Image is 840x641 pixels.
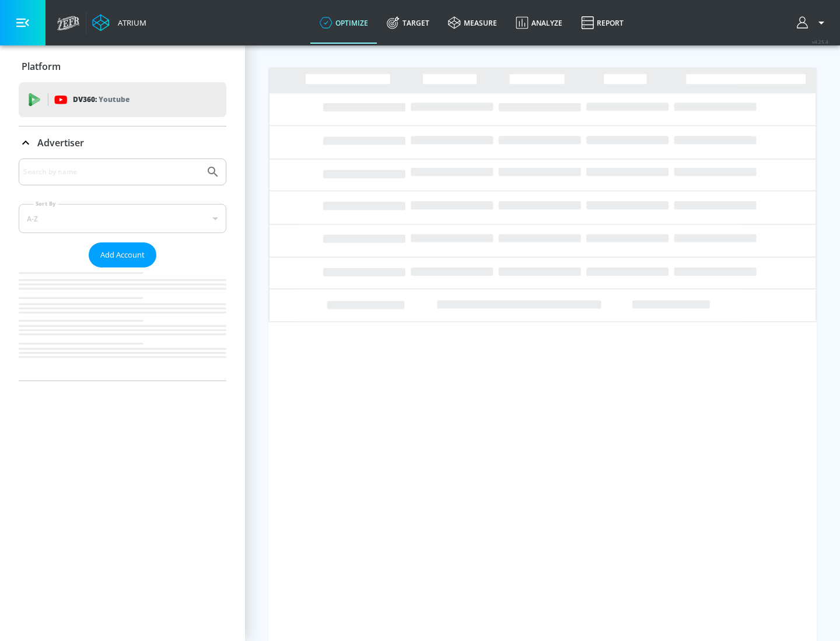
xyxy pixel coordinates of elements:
input: Search by name [23,164,200,179]
span: v 4.25.4 [812,38,828,45]
p: Platform [22,60,61,73]
p: Advertiser [37,136,84,149]
div: Platform [19,50,226,83]
label: Sort By [33,200,58,207]
nav: list of Advertiser [19,267,226,381]
div: DV360: Youtube [19,82,226,117]
button: Add Account [89,242,156,267]
div: Atrium [113,17,146,28]
div: Advertiser [19,126,226,159]
div: Advertiser [19,159,226,381]
div: A-Z [19,204,226,233]
a: optimize [310,2,377,44]
a: Atrium [92,14,146,31]
span: Add Account [100,248,145,262]
a: measure [439,2,506,44]
p: Youtube [99,93,129,105]
a: Target [377,2,439,44]
a: Report [572,2,633,44]
a: Analyze [506,2,572,44]
p: DV360: [73,93,129,106]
